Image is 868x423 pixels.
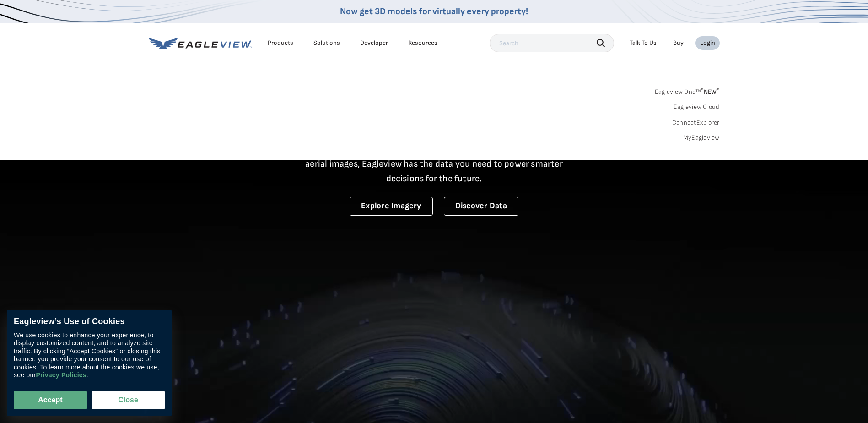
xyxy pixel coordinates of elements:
[14,317,165,327] div: Eagleview’s Use of Cookies
[672,119,720,127] a: ConnectExplorer
[630,39,657,47] div: Talk To Us
[268,39,293,47] div: Products
[490,34,614,52] input: Search
[408,39,437,47] div: Resources
[14,391,87,409] button: Accept
[36,372,86,380] a: Privacy Policies
[313,39,340,47] div: Solutions
[92,391,165,409] button: Close
[673,39,684,47] a: Buy
[294,142,574,186] p: A new era starts here. Built on more than 3.5 billion high-resolution aerial images, Eagleview ha...
[360,39,388,47] a: Developer
[674,103,720,111] a: Eagleview Cloud
[340,6,528,17] a: Now get 3D models for virtually every property!
[444,197,518,216] a: Discover Data
[683,134,720,142] a: MyEagleview
[14,331,165,380] div: We use cookies to enhance your experience, to display customized content, and to analyze site tra...
[350,197,433,216] a: Explore Imagery
[655,85,720,96] a: Eagleview One™*NEW*
[700,39,715,47] div: Login
[701,88,719,96] span: NEW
